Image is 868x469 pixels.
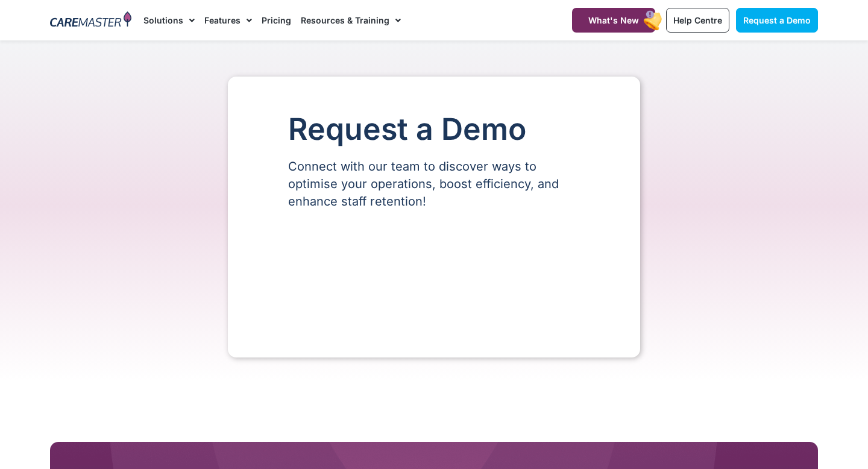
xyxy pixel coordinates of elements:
[288,158,580,210] p: Connect with our team to discover ways to optimise your operations, boost efficiency, and enhance...
[588,15,639,25] span: What's New
[288,113,580,146] h1: Request a Demo
[673,15,722,25] span: Help Centre
[572,8,655,33] a: What's New
[736,8,818,33] a: Request a Demo
[50,11,131,30] img: CareMaster Logo
[288,231,580,321] iframe: Form 0
[743,15,811,25] span: Request a Demo
[666,8,729,33] a: Help Centre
